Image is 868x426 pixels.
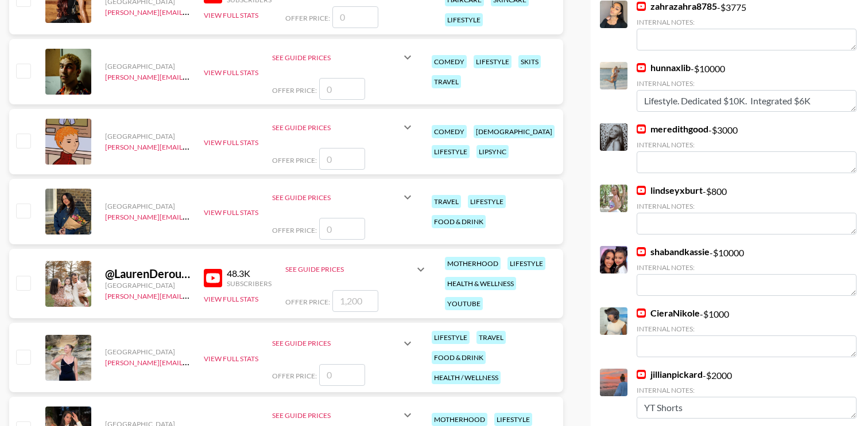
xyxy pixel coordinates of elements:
[272,226,317,235] span: Offer Price:
[105,202,190,210] div: [GEOGRAPHIC_DATA]
[227,268,272,279] div: 48.3K
[272,183,414,211] div: See Guide Prices
[637,62,691,73] a: hunnaxlib
[637,369,703,380] a: jillianpickard
[637,202,857,210] div: Internal Notes:
[432,145,470,158] div: lifestyle
[637,246,710,257] a: shabandkassie
[319,78,365,100] input: 0
[105,347,190,356] div: [GEOGRAPHIC_DATA]
[204,11,258,19] button: View Full Stats
[637,307,857,357] div: - $ 1000
[637,2,646,11] img: YouTube
[637,123,857,173] div: - $ 3000
[432,125,467,138] div: comedy
[105,267,190,281] div: @ LaurenDerouen
[285,14,330,22] span: Offer Price:
[637,369,857,419] div: - $ 2000
[432,55,467,68] div: comedy
[637,246,857,296] div: - $ 10000
[432,371,501,384] div: health / wellness
[637,62,857,112] div: - $ 10000
[272,86,317,95] span: Offer Price:
[445,277,516,290] div: health & wellness
[637,18,857,26] div: Internal Notes:
[637,186,646,195] img: YouTube
[637,1,857,50] div: - $ 3775
[432,351,486,364] div: food & drink
[319,364,365,386] input: 0
[432,413,487,426] div: motherhood
[474,55,511,68] div: lifestyle
[272,156,317,165] span: Offer Price:
[105,6,275,17] a: [PERSON_NAME][EMAIL_ADDRESS][DOMAIN_NAME]
[204,208,258,217] button: View Full Stats
[637,90,857,112] textarea: Lifestyle. Dedicated $10K. Integrated $6K
[285,256,428,283] div: See Guide Prices
[105,140,275,151] a: [PERSON_NAME][EMAIL_ADDRESS][DOMAIN_NAME]
[637,185,703,196] a: lindseyxburt
[319,218,365,240] input: 0
[445,13,483,26] div: lifestyle
[272,53,401,62] div: See Guide Prices
[476,331,506,344] div: travel
[272,114,414,141] div: See Guide Prices
[637,79,857,88] div: Internal Notes:
[272,330,414,357] div: See Guide Prices
[432,331,470,344] div: lifestyle
[432,215,486,228] div: food & drink
[637,386,857,394] div: Internal Notes:
[637,325,857,333] div: Internal Notes:
[637,185,857,235] div: - $ 800
[507,257,545,270] div: lifestyle
[474,125,555,138] div: [DEMOGRAPHIC_DATA]
[637,263,857,272] div: Internal Notes:
[285,265,414,273] div: See Guide Prices
[476,145,509,158] div: lipsync
[204,138,258,147] button: View Full Stats
[272,44,414,71] div: See Guide Prices
[319,148,365,170] input: 0
[637,63,646,72] img: YouTube
[272,123,401,132] div: See Guide Prices
[445,257,501,270] div: motherhood
[105,281,190,290] div: [GEOGRAPHIC_DATA]
[105,210,275,221] a: [PERSON_NAME][EMAIL_ADDRESS][DOMAIN_NAME]
[285,298,330,306] span: Offer Price:
[105,132,190,140] div: [GEOGRAPHIC_DATA]
[105,356,275,367] a: [PERSON_NAME][EMAIL_ADDRESS][DOMAIN_NAME]
[332,290,378,312] input: 1,200
[204,354,258,363] button: View Full Stats
[432,195,461,208] div: travel
[204,269,222,287] img: YouTube
[637,140,857,149] div: Internal Notes:
[332,6,378,28] input: 0
[468,195,506,208] div: lifestyle
[227,279,272,288] div: Subscribers
[272,411,401,420] div: See Guide Prices
[105,290,275,300] a: [PERSON_NAME][EMAIL_ADDRESS][DOMAIN_NAME]
[637,123,708,135] a: meredithgood
[637,370,646,379] img: YouTube
[204,295,258,303] button: View Full Stats
[637,397,857,419] textarea: YT Shorts
[637,124,646,134] img: YouTube
[637,247,646,256] img: YouTube
[105,71,275,81] a: [PERSON_NAME][EMAIL_ADDRESS][DOMAIN_NAME]
[518,55,541,68] div: skits
[105,62,190,71] div: [GEOGRAPHIC_DATA]
[272,372,317,380] span: Offer Price:
[637,307,700,319] a: CieraNikole
[272,193,401,202] div: See Guide Prices
[494,413,532,426] div: lifestyle
[204,68,258,77] button: View Full Stats
[637,308,646,318] img: YouTube
[432,75,461,88] div: travel
[637,1,717,12] a: zahrazahra8785
[445,297,483,310] div: youtube
[272,339,401,347] div: See Guide Prices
